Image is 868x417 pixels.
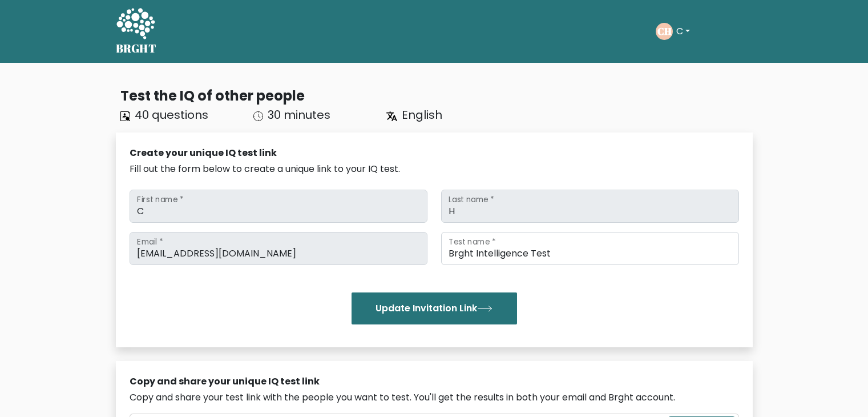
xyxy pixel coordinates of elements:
[441,232,739,265] input: Test name
[116,5,157,58] a: BRGHT
[402,107,442,123] span: English
[130,391,739,404] div: Copy and share your test link with the people you want to test. You'll get the results in both yo...
[130,190,427,223] input: First name
[673,24,693,39] button: C
[441,190,739,223] input: Last name
[657,25,671,38] text: CH
[130,146,739,160] div: Create your unique IQ test link
[135,107,208,123] span: 40 questions
[352,292,517,324] button: Update Invitation Link
[116,42,157,55] h5: BRGHT
[268,107,330,123] span: 30 minutes
[130,232,427,265] input: Email
[130,375,739,388] div: Copy and share your unique IQ test link
[130,162,739,176] div: Fill out the form below to create a unique link to your IQ test.
[120,86,753,106] div: Test the IQ of other people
